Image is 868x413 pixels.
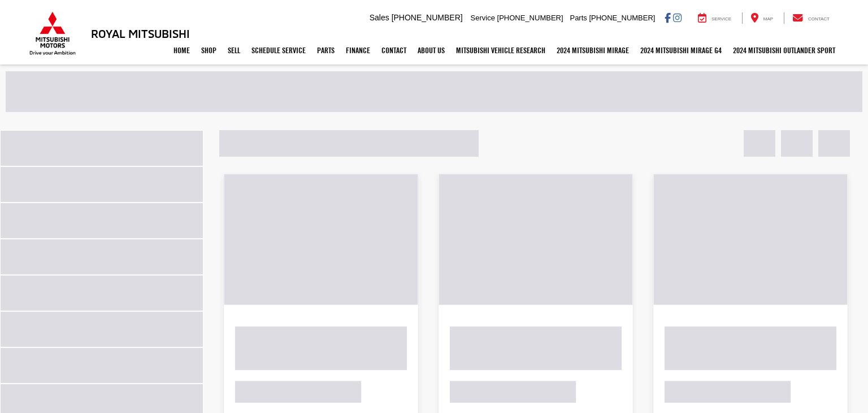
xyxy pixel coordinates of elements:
[784,12,838,24] a: Contact
[497,14,563,22] span: [PHONE_NUMBER]
[742,12,782,24] a: Map
[673,13,682,22] a: Instagram: Click to visit our Instagram page
[450,36,551,64] a: Mitsubishi Vehicle Research
[589,14,655,22] span: [PHONE_NUMBER]
[471,14,495,22] span: Service
[370,13,389,22] span: Sales
[27,11,78,55] img: Mitsubishi
[551,36,635,64] a: 2024 Mitsubishi Mirage
[392,13,463,22] span: [PHONE_NUMBER]
[711,16,731,21] span: Service
[689,12,740,24] a: Service
[635,36,727,64] a: 2024 Mitsubishi Mirage G4
[311,36,340,64] a: Parts: Opens in a new tab
[196,36,222,64] a: Shop
[570,14,587,22] span: Parts
[246,36,311,64] a: Schedule Service: Opens in a new tab
[412,36,450,64] a: About Us
[376,36,412,64] a: Contact
[808,16,830,21] span: Contact
[91,27,190,40] h3: Royal Mitsubishi
[727,36,841,64] a: 2024 Mitsubishi Outlander SPORT
[168,36,196,64] a: Home
[763,16,773,21] span: Map
[340,36,376,64] a: Finance
[665,13,671,22] a: Facebook: Click to visit our Facebook page
[222,36,246,64] a: Sell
